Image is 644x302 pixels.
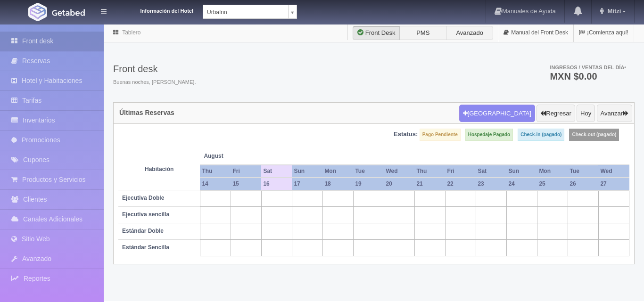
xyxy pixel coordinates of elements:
[52,9,85,16] img: Getabed
[261,178,292,190] th: 16
[122,29,140,36] a: Tablero
[446,26,493,40] label: Avanzado
[122,228,164,234] b: Estándar Doble
[200,165,231,178] th: Thu
[518,129,564,141] label: Check-in (pagado)
[384,178,414,190] th: 20
[118,5,193,15] dt: Información del Hotel
[568,178,598,190] th: 26
[414,178,445,190] th: 21
[261,165,292,178] th: Sat
[476,165,506,178] th: Sat
[537,165,568,178] th: Mon
[113,64,196,74] h3: Front desk
[476,178,506,190] th: 23
[207,5,284,19] span: UrbaInn
[445,165,476,178] th: Fri
[537,178,568,190] th: 25
[394,130,418,139] label: Estatus:
[537,105,575,122] button: Regresar
[122,211,169,218] b: Ejecutiva sencilla
[598,165,629,178] th: Wed
[122,195,164,201] b: Ejecutiva Doble
[384,165,414,178] th: Wed
[550,72,626,81] h3: MXN $0.00
[203,5,297,19] a: UrbaInn
[353,165,384,178] th: Tue
[399,26,446,40] label: PMS
[414,165,445,178] th: Thu
[550,65,626,70] span: Ingresos / Ventas del día
[322,178,353,190] th: 18
[597,105,632,122] button: Avanzar
[145,166,173,172] strong: Habitación
[353,178,384,190] th: 19
[353,26,400,40] label: Front Desk
[204,152,257,160] span: August
[465,129,513,141] label: Hospedaje Pagado
[231,178,261,190] th: 15
[445,178,476,190] th: 22
[459,105,535,122] button: [GEOGRAPHIC_DATA]
[568,165,598,178] th: Tue
[200,178,231,190] th: 14
[577,105,595,122] button: Hoy
[569,129,619,141] label: Check-out (pagado)
[119,109,174,116] h4: Últimas Reservas
[574,24,634,42] a: ¡Comienza aquí!
[322,165,353,178] th: Mon
[28,3,47,21] img: Getabed
[506,165,537,178] th: Sun
[231,165,261,178] th: Fri
[598,178,629,190] th: 27
[122,244,169,251] b: Estándar Sencilla
[506,178,537,190] th: 24
[498,24,573,42] a: Manual del Front Desk
[292,165,322,178] th: Sun
[605,8,621,15] span: Mitzi
[420,129,461,141] label: Pago Pendiente
[292,178,322,190] th: 17
[113,79,196,86] span: Buenas noches, [PERSON_NAME].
